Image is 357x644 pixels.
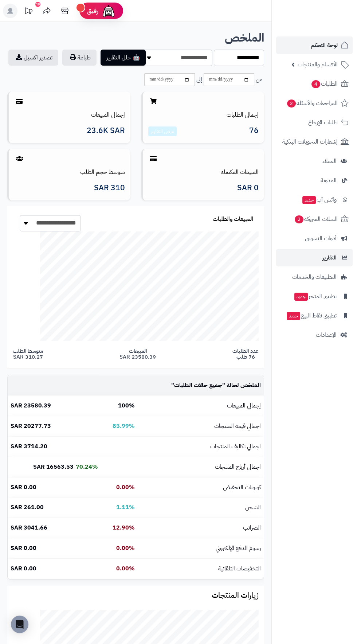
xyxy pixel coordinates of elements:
span: إشعارات التحويلات البنكية [282,137,338,147]
td: اجمالي قيمة المنتجات [138,416,264,436]
b: 3714.20 SAR [11,442,47,451]
img: ai-face.png [101,4,116,18]
span: تطبيق نقاط البيع [286,311,337,321]
td: رسوم الدفع الإلكتروني [138,538,264,558]
td: - [8,457,101,477]
span: رفيق [87,7,98,15]
span: لوحة التحكم [311,40,338,50]
span: 23.6K SAR [87,126,125,135]
td: الملخص لحالة " " [138,375,264,395]
span: الأقسام والمنتجات [298,59,338,70]
span: 76 [249,126,259,137]
span: 2 [287,99,296,108]
span: العملاء [322,156,337,166]
a: تصدير اكسيل [8,50,58,66]
td: إجمالي المبيعات [138,396,264,416]
span: السلات المتروكة [294,214,338,224]
div: 10 [35,2,40,7]
span: 2 [295,215,303,223]
span: طلبات الإرجاع [308,117,338,128]
span: التطبيقات والخدمات [292,272,337,282]
b: 85.99% [113,422,135,430]
a: تطبيق نقاط البيعجديد [276,307,353,324]
a: التطبيقات والخدمات [276,268,353,286]
span: 4 [311,80,320,88]
span: الطلبات [311,79,338,89]
b: 0.00 SAR [11,564,36,573]
span: المبيعات 23580.39 SAR [119,348,156,360]
b: 23580.39 SAR [11,401,51,410]
h3: المبيعات والطلبات [213,216,253,223]
td: الشحن [138,497,264,518]
b: الملخص [225,29,264,46]
td: التخفيضات التلقائية [138,559,264,579]
b: 1.11% [116,503,135,512]
a: إشعارات التحويلات البنكية [276,133,353,151]
a: أدوات التسويق [276,230,353,247]
a: السلات المتروكة2 [276,210,353,228]
span: متوسط الطلب 310.27 SAR [13,348,43,360]
span: المدونة [321,175,337,186]
span: أدوات التسويق [305,233,337,243]
a: لوحة التحكم [276,36,353,54]
span: من [256,75,263,84]
span: التقارير [322,253,337,263]
a: إجمالي الطلبات [227,110,259,119]
a: عرض التقارير [151,128,174,135]
span: عدد الطلبات 76 طلب [232,348,259,360]
b: 100% [118,401,135,410]
b: 16563.53 SAR [33,462,74,471]
a: الإعدادات [276,326,353,344]
span: الإعدادات [316,330,337,340]
button: 🤖 حلل التقارير [101,50,146,66]
a: العملاء [276,152,353,170]
span: إلى [196,75,202,84]
b: 12.90% [113,523,135,532]
img: logo-2.png [307,19,350,35]
a: طلبات الإرجاع [276,114,353,131]
td: كوبونات التخفيض [138,477,264,497]
b: 261.00 SAR [11,503,44,512]
b: 0.00% [116,483,135,492]
b: 0.00% [116,564,135,573]
span: 0 SAR [237,184,259,192]
a: الطلبات4 [276,75,353,93]
a: المراجعات والأسئلة2 [276,94,353,112]
button: طباعة [62,50,97,66]
td: اجمالي أرباح المنتجات [138,457,264,477]
b: 0.00 SAR [11,544,36,553]
span: وآتس آب [302,195,337,205]
b: 3041.66 SAR [11,523,47,532]
a: وآتس آبجديد [276,191,353,208]
h3: زيارات المنتجات [13,591,259,600]
span: جميع حالات الطلبات [174,381,222,390]
b: 20277.73 SAR [11,422,51,430]
td: اجمالي تكاليف المنتجات [138,437,264,457]
span: جديد [294,293,308,301]
b: 0.00 SAR [11,483,36,492]
div: Open Intercom Messenger [11,616,28,633]
td: الضرائب [138,518,264,538]
a: المبيعات المكتملة [221,168,259,176]
a: تحديثات المنصة [19,4,38,20]
a: المدونة [276,172,353,189]
span: جديد [302,196,316,204]
span: جديد [287,312,300,320]
span: تطبيق المتجر [294,291,337,301]
a: تطبيق المتجرجديد [276,288,353,305]
a: إجمالي المبيعات [91,110,125,119]
a: التقارير [276,249,353,266]
span: 310 SAR [94,184,125,192]
a: متوسط حجم الطلب [80,168,125,176]
b: 70.24% [76,462,98,471]
span: المراجعات والأسئلة [286,98,338,108]
b: 0.00% [116,544,135,553]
